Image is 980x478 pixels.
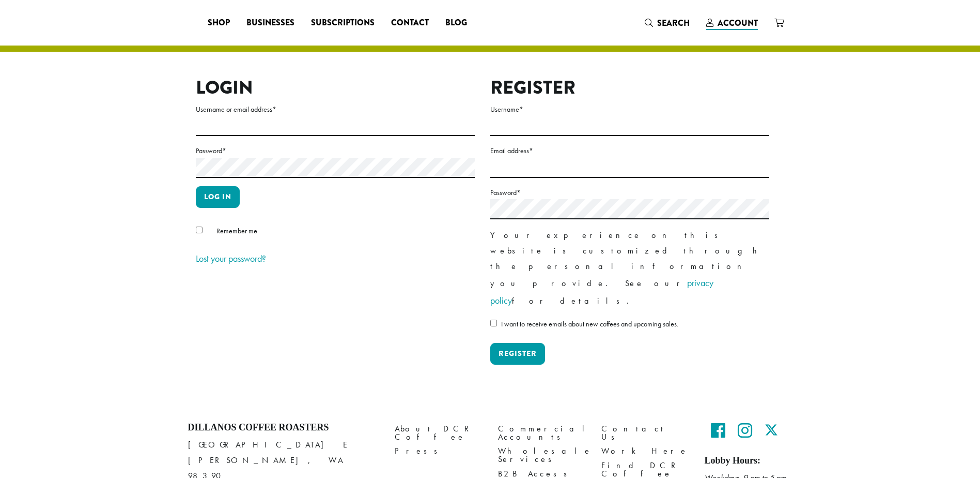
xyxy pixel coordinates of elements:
a: About DCR Coffee [395,422,483,444]
a: Commercial Accounts [498,422,586,444]
span: Subscriptions [311,17,375,29]
a: Press [395,444,483,458]
h5: Lobby Hours: [705,455,792,467]
a: Wholesale Services [498,444,586,467]
span: Search [657,17,690,29]
span: Remember me [216,226,257,235]
span: I want to receive emails about new coffees and upcoming sales. [501,319,678,328]
label: Email address [490,144,769,157]
input: I want to receive emails about new coffees and upcoming sales. [490,320,497,326]
span: Blog [445,17,467,29]
h2: Login [196,77,475,99]
h4: Dillanos Coffee Roasters [188,422,379,434]
span: Account [718,17,758,29]
a: Search [636,14,698,32]
span: Contact [391,17,429,29]
span: Businesses [246,17,294,29]
a: Lost your password? [196,252,266,264]
a: Work Here [601,444,689,458]
a: Shop [199,14,238,31]
label: Password [196,144,475,157]
h2: Register [490,77,769,99]
button: Register [490,343,545,365]
p: Your experience on this website is customized through the personal information you provide. See o... [490,228,769,309]
label: Username [490,103,769,116]
label: Password [490,186,769,199]
a: Contact Us [601,422,689,444]
label: Username or email address [196,103,475,116]
button: Log in [196,186,240,208]
span: Shop [208,17,230,29]
a: privacy policy [490,277,713,306]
